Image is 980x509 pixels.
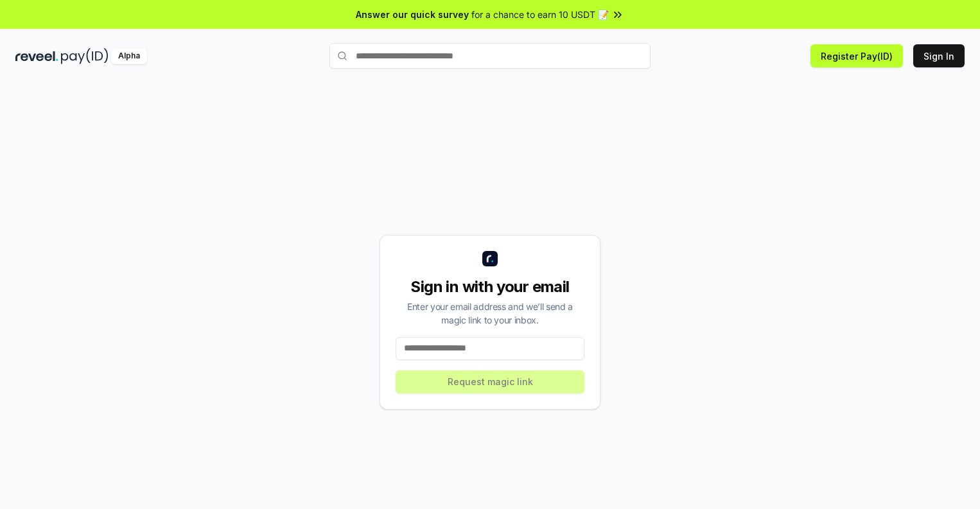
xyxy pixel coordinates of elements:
img: pay_id [61,48,109,64]
span: Answer our quick survey [356,8,469,21]
div: Enter your email address and we’ll send a magic link to your inbox. [396,300,584,327]
button: Sign In [913,44,965,67]
div: Alpha [111,48,147,64]
div: Sign in with your email [396,277,584,297]
img: reveel_dark [15,48,58,64]
img: logo_small [482,251,498,266]
span: for a chance to earn 10 USDT 📝 [471,8,609,21]
button: Register Pay(ID) [810,44,903,67]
